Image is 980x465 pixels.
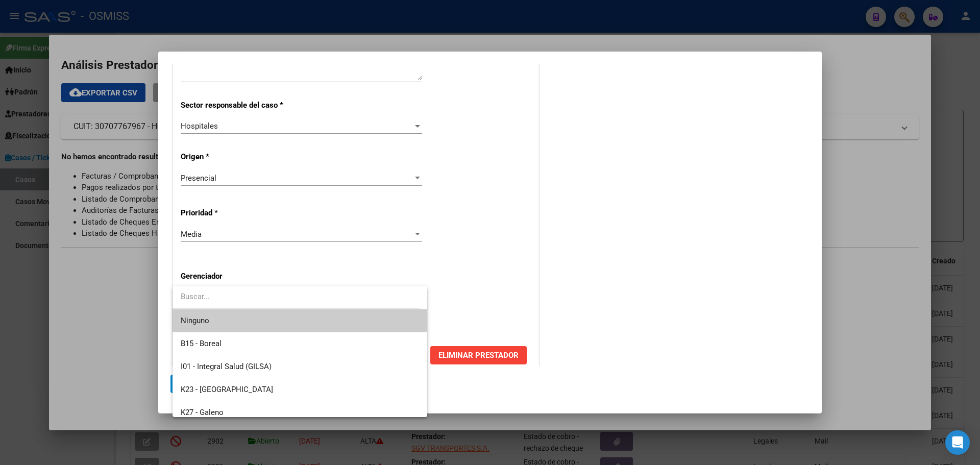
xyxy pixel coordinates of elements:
span: Ninguno [181,309,419,332]
span: K27 - Galeno [181,408,224,417]
span: K23 - [GEOGRAPHIC_DATA] [181,385,273,394]
span: B15 - Boreal [181,339,222,348]
div: Open Intercom Messenger [945,430,970,455]
span: I01 - Integral Salud (GILSA) [181,362,272,371]
input: dropdown search [173,285,420,308]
